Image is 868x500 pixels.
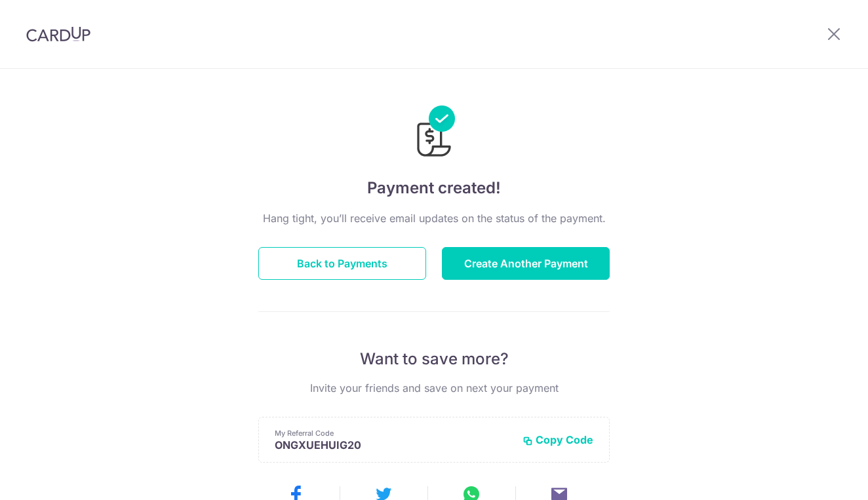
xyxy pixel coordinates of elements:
[258,380,610,396] p: Invite your friends and save on next your payment
[275,428,512,438] p: My Referral Code
[258,247,426,280] button: Back to Payments
[523,433,593,446] button: Copy Code
[258,349,610,370] p: Want to save more?
[413,106,455,161] img: Payments
[442,247,610,280] button: Create Another Payment
[275,438,512,452] p: ONGXUEHUIG20
[258,210,610,226] p: Hang tight, you’ll receive email updates on the status of the payment.
[26,26,90,42] img: CardUp
[258,176,610,200] h4: Payment created!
